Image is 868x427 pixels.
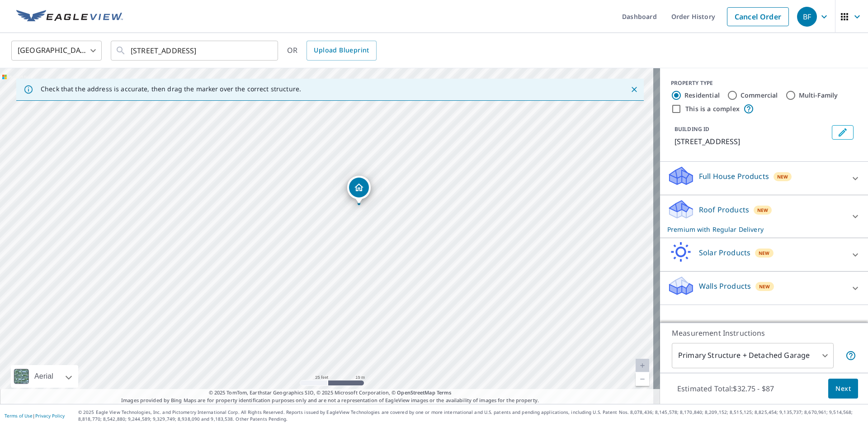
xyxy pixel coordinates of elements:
[759,283,770,290] span: New
[667,225,844,234] p: Premium with Regular Delivery
[667,275,861,301] div: Walls ProductsNew
[636,359,649,372] a: Current Level 20, Zoom In Disabled
[699,247,750,258] p: Solar Products
[699,171,769,182] p: Full House Products
[667,242,861,267] div: Solar ProductsNew
[667,199,861,234] div: Roof ProductsNewPremium with Regular Delivery
[670,379,781,399] p: Estimated Total: $32.75 - $87
[699,204,749,215] p: Roof Products
[397,389,435,396] a: OpenStreetMap
[32,365,56,388] div: Aerial
[41,85,301,93] p: Check that the address is accurate, then drag the marker over the correct structure.
[828,379,858,399] button: Next
[78,409,863,422] p: © 2025 Eagle View Technologies, Inc. and Pictometry International Corp. All Rights Reserved. Repo...
[667,165,861,191] div: Full House ProductsNew
[672,343,834,368] div: Primary Structure + Detached Garage
[16,10,123,23] img: EV Logo
[636,372,649,386] a: Current Level 20, Zoom Out
[11,38,102,63] div: [GEOGRAPHIC_DATA]
[759,249,770,257] span: New
[835,383,851,394] span: Next
[675,136,828,147] p: [STREET_ADDRESS]
[727,7,789,26] a: Cancel Order
[832,125,854,140] button: Edit building 1
[347,176,371,204] div: Dropped pin, building 1, Residential property, 1908 Strait Ln Flower Mound, TX 75028
[671,79,857,87] div: PROPERTY TYPE
[5,413,33,419] a: Terms of Use
[757,206,769,214] span: New
[131,38,259,63] input: Search by address or latitude-longitude
[699,281,751,291] p: Walls Products
[5,413,65,418] p: |
[845,350,856,361] span: Your report will include the primary structure and a detached garage if one exists.
[307,41,376,61] a: Upload Blueprint
[437,389,452,396] a: Terms
[209,389,452,397] span: © 2025 TomTom, Earthstar Geographics SIO, © 2025 Microsoft Corporation, ©
[675,125,709,133] p: BUILDING ID
[684,91,720,100] label: Residential
[628,84,640,95] button: Close
[799,91,838,100] label: Multi-Family
[741,91,778,100] label: Commercial
[314,45,369,56] span: Upload Blueprint
[287,41,377,61] div: OR
[11,365,78,388] div: Aerial
[672,328,856,338] p: Measurement Instructions
[685,104,740,113] label: This is a complex
[797,7,817,27] div: BF
[777,173,788,180] span: New
[35,413,65,419] a: Privacy Policy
